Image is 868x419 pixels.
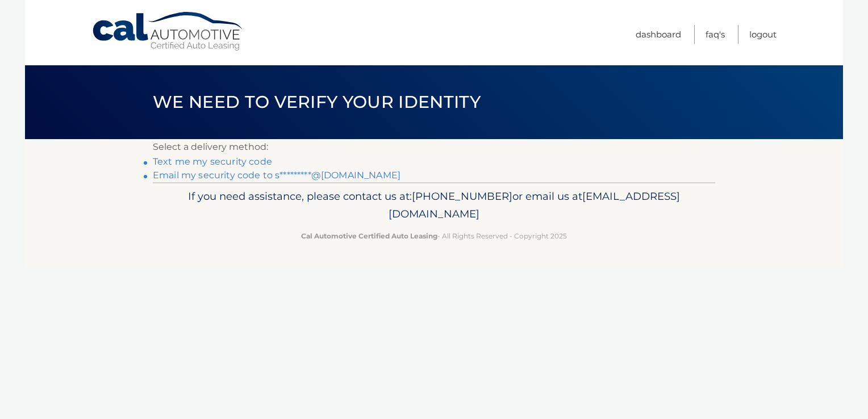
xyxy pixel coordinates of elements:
[153,139,715,155] p: Select a delivery method:
[160,230,708,242] p: - All Rights Reserved - Copyright 2025
[636,25,681,44] a: Dashboard
[160,187,708,224] p: If you need assistance, please contact us at: or email us at
[153,156,272,167] a: Text me my security code
[301,232,437,240] strong: Cal Automotive Certified Auto Leasing
[153,91,481,112] span: We need to verify your identity
[749,25,777,44] a: Logout
[706,25,725,44] a: FAQ's
[91,11,245,52] a: Cal Automotive
[153,170,400,181] a: Email my security code to s*********@[DOMAIN_NAME]
[412,190,512,203] span: [PHONE_NUMBER]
